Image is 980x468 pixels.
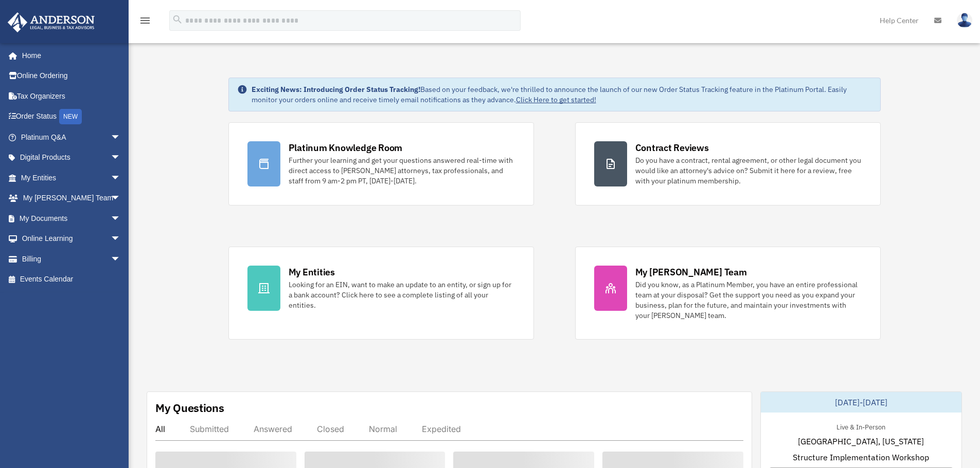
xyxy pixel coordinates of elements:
a: Online Ordering [7,66,136,86]
a: menu [139,18,151,27]
img: User Pic [957,13,972,28]
div: My Questions [155,400,224,416]
div: Platinum Knowledge Room [289,141,403,154]
a: Billingarrow_drop_down [7,249,136,269]
img: Anderson Advisors Platinum Portal [5,12,98,32]
i: menu [139,14,151,27]
span: Structure Implementation Workshop [793,451,929,463]
div: Answered [254,424,292,434]
a: Tax Organizers [7,86,136,106]
span: arrow_drop_down [111,147,131,169]
span: arrow_drop_down [111,208,131,229]
a: Platinum Q&Aarrow_drop_down [7,127,136,147]
a: My Entities Looking for an EIN, want to make an update to an entity, or sign up for a bank accoun... [228,247,534,340]
a: My [PERSON_NAME] Teamarrow_drop_down [7,188,136,209]
a: Online Learningarrow_drop_down [7,229,136,249]
div: My Entities [289,266,335,278]
span: arrow_drop_down [111,229,131,250]
div: NEW [59,109,82,124]
div: Contract Reviews [635,141,709,154]
a: My Documentsarrow_drop_down [7,208,136,229]
a: Click Here to get started! [516,95,596,104]
a: My Entitiesarrow_drop_down [7,167,136,188]
strong: Exciting News: Introducing Order Status Tracking! [252,85,420,94]
div: Looking for an EIN, want to make an update to an entity, or sign up for a bank account? Click her... [289,279,515,310]
div: Further your learning and get your questions answered real-time with direct access to [PERSON_NAM... [289,155,515,186]
i: search [172,14,183,25]
a: Digital Productsarrow_drop_down [7,147,136,168]
div: All [155,424,165,434]
a: Home [7,45,131,66]
div: Do you have a contract, rental agreement, or other legal document you would like an attorney's ad... [635,155,862,186]
a: Platinum Knowledge Room Further your learning and get your questions answered real-time with dire... [228,122,534,205]
div: Live & In-Person [828,421,894,432]
a: Events Calendar [7,269,136,290]
div: Normal [369,424,397,434]
span: arrow_drop_down [111,167,131,189]
span: arrow_drop_down [111,127,131,148]
div: Based on your feedback, we're thrilled to announce the launch of our new Order Status Tracking fe... [252,84,872,105]
div: Closed [317,424,344,434]
span: arrow_drop_down [111,249,131,270]
div: My [PERSON_NAME] Team [635,266,747,278]
a: My [PERSON_NAME] Team Did you know, as a Platinum Member, you have an entire professional team at... [575,247,881,340]
a: Order StatusNEW [7,106,136,127]
a: Contract Reviews Do you have a contract, rental agreement, or other legal document you would like... [575,122,881,205]
span: [GEOGRAPHIC_DATA], [US_STATE] [798,435,924,447]
div: Expedited [422,424,461,434]
div: [DATE]-[DATE] [761,392,961,413]
span: arrow_drop_down [111,188,131,209]
div: Submitted [190,424,229,434]
div: Did you know, as a Platinum Member, you have an entire professional team at your disposal? Get th... [635,279,862,321]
